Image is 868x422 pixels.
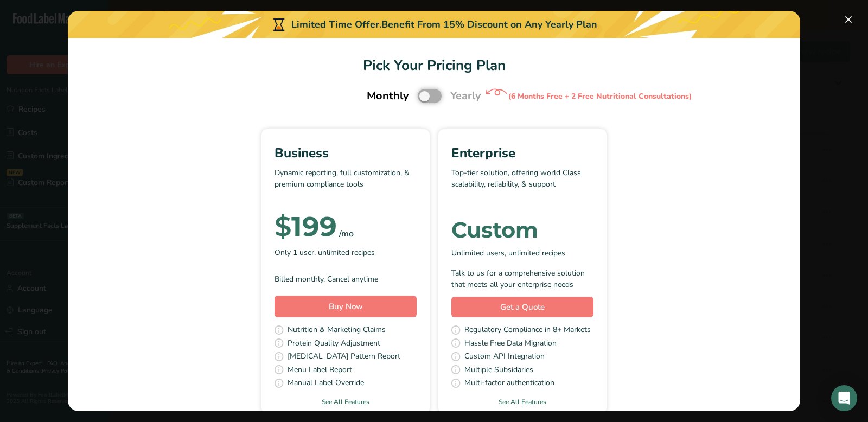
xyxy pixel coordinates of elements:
a: See All Features [438,397,607,407]
span: Protein Quality Adjustment [288,337,380,351]
button: Buy Now [275,296,417,317]
span: Regulatory Compliance in 8+ Markets [464,324,591,337]
div: Open Intercom Messenger [831,385,857,411]
div: Enterprise [451,143,593,163]
div: Business [275,143,417,163]
div: Custom [451,219,593,241]
span: $ [275,210,291,243]
span: Manual Label Override [288,377,364,391]
div: Billed monthly. Cancel anytime [275,273,417,285]
span: Multiple Subsidaries [464,364,533,378]
span: Multi-factor authentication [464,377,554,391]
div: Limited Time Offer. [68,11,800,38]
span: Custom API Integration [464,350,545,364]
a: See All Features [261,397,430,407]
span: Buy Now [329,301,363,312]
span: [MEDICAL_DATA] Pattern Report [288,350,400,364]
a: Get a Quote [451,297,593,318]
h1: Pick Your Pricing Plan [81,55,787,76]
span: Hassle Free Data Migration [464,337,557,351]
span: Monthly [367,88,409,104]
p: Dynamic reporting, full customization, & premium compliance tools [275,167,417,200]
div: /mo [339,227,354,240]
span: Get a Quote [500,301,545,314]
p: Top-tier solution, offering world Class scalability, reliability, & support [451,167,593,200]
div: Benefit From 15% Discount on Any Yearly Plan [381,17,597,32]
div: Talk to us for a comprehensive solution that meets all your enterprise needs [451,267,593,290]
span: Unlimited users, unlimited recipes [451,247,565,259]
div: (6 Months Free + 2 Free Nutritional Consultations) [508,91,692,102]
div: 199 [275,216,337,238]
span: Only 1 user, unlimited recipes [275,247,375,258]
span: Menu Label Report [288,364,352,378]
span: Yearly [450,88,481,104]
span: Nutrition & Marketing Claims [288,324,386,337]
